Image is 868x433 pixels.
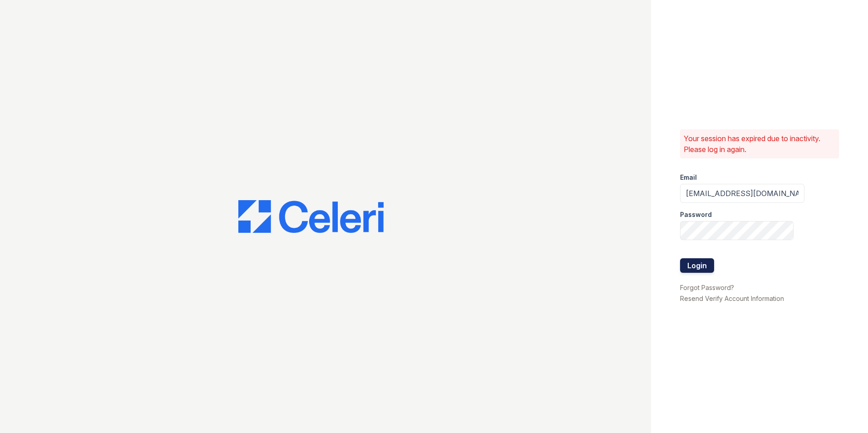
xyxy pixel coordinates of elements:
[680,210,712,219] label: Password
[680,258,714,273] button: Login
[680,173,697,182] label: Email
[238,200,384,233] img: CE_Logo_Blue-a8612792a0a2168367f1c8372b55b34899dd931a85d93a1a3d3e32e68fde9ad4.png
[680,284,734,291] a: Forgot Password?
[680,295,784,302] a: Resend Verify Account Information
[684,133,835,155] p: Your session has expired due to inactivity. Please log in again.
